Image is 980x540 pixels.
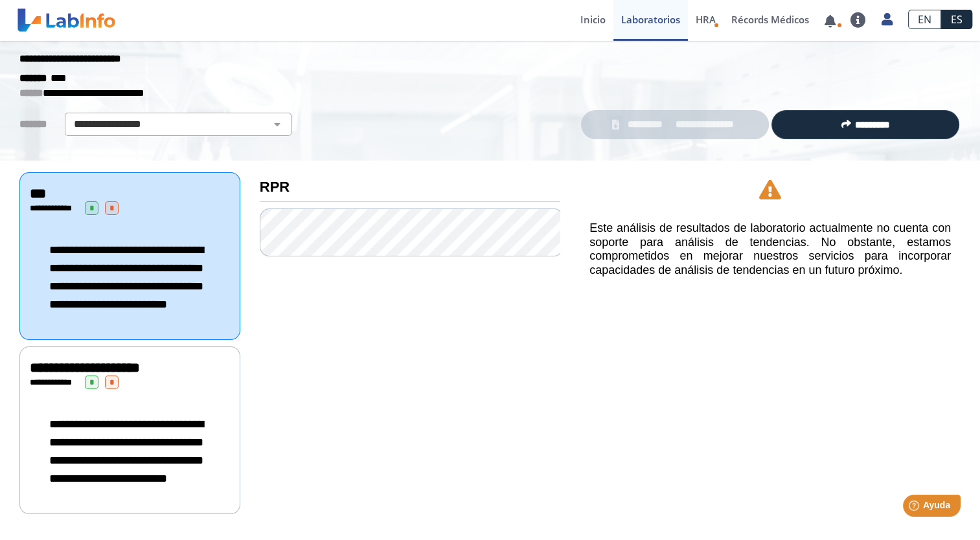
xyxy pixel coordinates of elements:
iframe: Help widget launcher [865,489,966,526]
h5: Este análisis de resultados de laboratorio actualmente no cuenta con soporte para análisis de ten... [589,221,951,277]
a: ES [941,10,972,29]
a: EN [908,10,941,29]
span: HRA [696,13,716,26]
b: RPR [260,179,290,195]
